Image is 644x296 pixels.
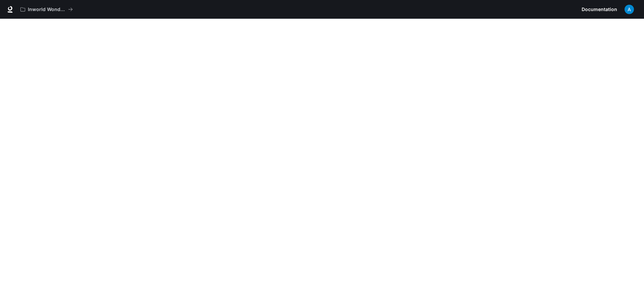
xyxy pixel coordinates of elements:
p: Inworld Wonderland [28,7,65,12]
a: Documentation [579,3,620,16]
button: All workspaces [17,3,76,16]
img: User avatar [625,5,634,14]
button: User avatar [623,3,636,16]
span: Documentation [582,5,617,14]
